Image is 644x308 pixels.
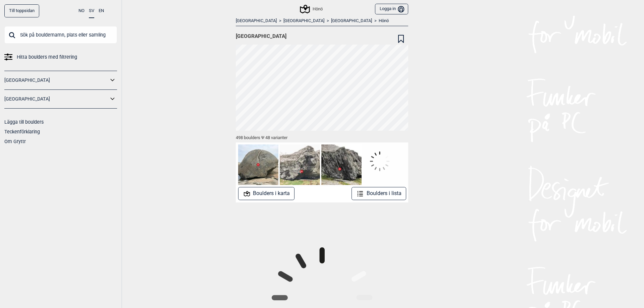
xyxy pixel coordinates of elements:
button: SV [89,4,94,18]
a: Teckenförklaring [4,129,40,134]
a: Hitta boulders med filtrering [4,52,117,62]
a: [GEOGRAPHIC_DATA] [331,18,372,24]
button: Boulders i lista [352,187,406,200]
a: Till toppsidan [4,4,39,17]
button: EN [99,4,104,17]
a: [GEOGRAPHIC_DATA] [4,94,108,104]
button: Logga in [375,4,408,15]
img: Paddan badar 230403 [280,144,320,185]
button: NO [78,4,85,17]
input: Sök på bouldernamn, plats eller samling [4,26,117,44]
div: 498 boulders Ψ 48 varianter [236,131,408,142]
a: [GEOGRAPHIC_DATA] [236,18,277,24]
button: Boulders i karta [238,187,295,200]
a: [GEOGRAPHIC_DATA] [283,18,324,24]
span: [GEOGRAPHIC_DATA] [236,33,286,40]
img: Den gamle och havet 230301 [321,144,362,185]
span: Hitta boulders med filtrering [17,52,77,62]
img: Achtung UFO 230325 [238,144,278,185]
a: Lägga till boulders [4,119,44,125]
span: > [279,18,281,24]
a: Hönö [379,18,389,24]
span: > [327,18,329,24]
div: Hönö [301,5,322,13]
span: > [374,18,377,24]
a: [GEOGRAPHIC_DATA] [4,75,108,85]
a: Om Gryttr [4,139,26,144]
